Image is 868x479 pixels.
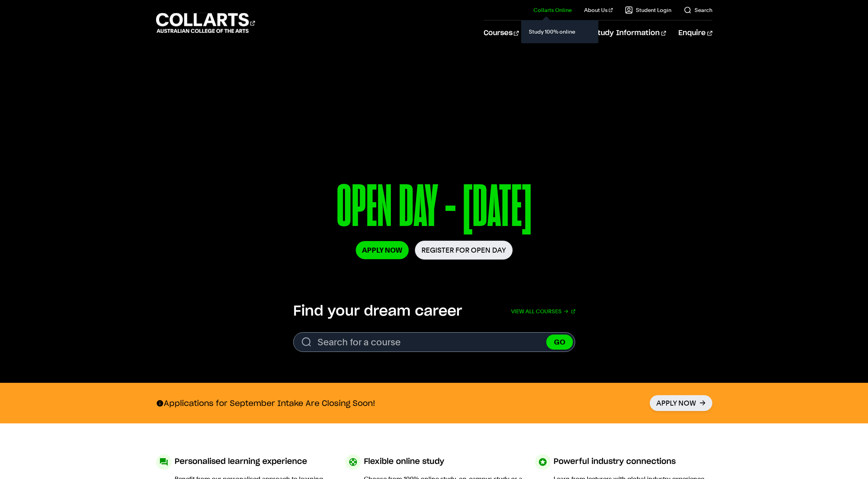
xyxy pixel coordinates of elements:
a: About Us [584,6,613,14]
h3: Flexible online study [364,454,444,469]
a: Search [684,6,712,14]
form: Search [293,332,575,352]
a: Courses [484,20,519,46]
a: Apply Now [650,395,712,411]
button: GO [546,335,573,350]
h3: Powerful industry connections [554,454,676,469]
a: Register for Open Day [415,241,513,260]
a: View all courses [511,303,575,320]
a: Student Login [625,6,671,14]
h3: Personalised learning experience [175,454,307,469]
h2: Find your dream career [293,303,462,320]
a: Study Information [593,20,666,46]
div: Go to homepage [156,12,255,34]
a: Study 100% online [527,26,592,37]
p: Applications for September Intake Are Closing Soon! [156,398,375,408]
a: Collarts Online [533,6,572,14]
p: OPEN DAY - [DATE] [229,177,638,241]
input: Search for a course [293,332,575,352]
a: Apply Now [356,241,409,259]
a: Enquire [678,20,712,46]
